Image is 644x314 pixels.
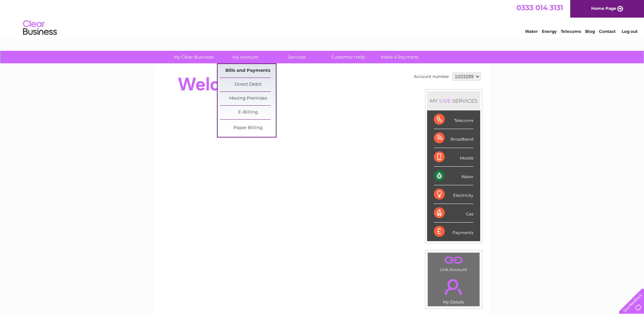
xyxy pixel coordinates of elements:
[525,29,538,34] a: Water
[542,29,557,34] a: Energy
[434,129,473,148] div: Broadband
[434,167,473,185] div: Water
[438,98,452,104] div: LIVE
[427,252,480,274] td: Link Account
[434,223,473,241] div: Payments
[23,18,57,38] img: logo.png
[220,64,276,78] a: Bills and Payments
[429,275,478,299] a: .
[434,110,473,129] div: Telecoms
[434,204,473,223] div: Gas
[162,4,482,33] div: Clear Business is a trading name of Verastar Limited (registered in [GEOGRAPHIC_DATA] No. 3667643...
[561,29,581,34] a: Telecoms
[599,29,616,34] a: Contact
[427,273,480,307] td: My Details
[320,51,376,63] a: Customer Help
[220,106,276,119] a: E-Billing
[166,51,222,63] a: My Clear Business
[429,254,478,266] a: .
[220,92,276,105] a: Moving Premises
[217,51,273,63] a: My Account
[434,148,473,167] div: Mobile
[412,71,451,82] td: Account number
[220,78,276,91] a: Direct Debit
[434,185,473,204] div: Electricity
[427,91,480,110] div: MY SERVICES
[622,29,638,34] a: Log out
[516,3,563,12] a: 0333 014 3131
[220,121,276,135] a: Paper Billing
[585,29,595,34] a: Blog
[372,51,427,63] a: Make A Payment
[269,51,325,63] a: Services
